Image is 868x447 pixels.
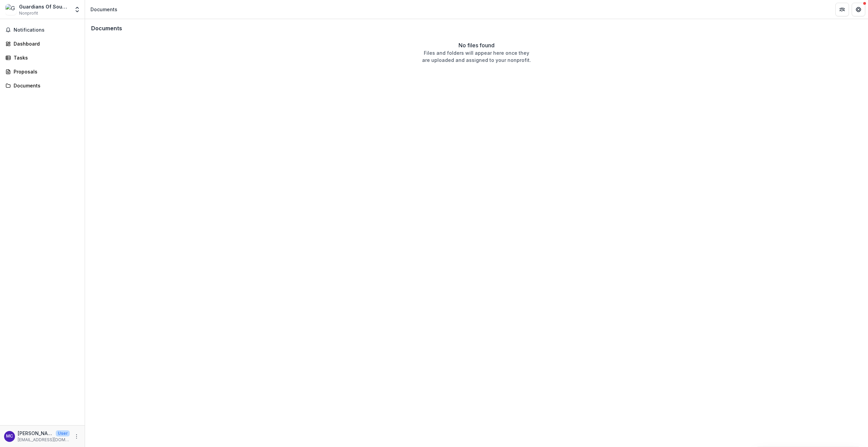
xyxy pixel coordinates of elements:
button: Open entity switcher [72,3,82,16]
p: No files found [458,41,495,49]
div: Documents [14,82,77,89]
div: Michael Chapman [6,434,13,438]
button: Notifications [3,24,82,35]
a: Documents [3,80,82,91]
div: Tasks [14,54,77,61]
div: Documents [90,6,117,13]
button: Partners [835,3,849,16]
span: Notifications [14,27,79,33]
p: [EMAIL_ADDRESS][DOMAIN_NAME] [18,437,70,443]
p: User [56,430,70,436]
div: Dashboard [14,40,77,47]
div: Guardians Of Sound & The Hip Hop Orchestra [19,3,70,10]
img: Guardians Of Sound & The Hip Hop Orchestra [5,4,16,15]
a: Proposals [3,66,82,77]
p: Files and folders will appear here once they are uploaded and assigned to your nonprofit. [422,49,531,64]
div: Proposals [14,68,77,75]
h3: Documents [91,25,122,32]
button: Get Help [852,3,865,16]
nav: breadcrumb [88,4,120,14]
button: More [72,432,81,441]
p: [PERSON_NAME] [18,430,53,437]
span: Nonprofit [19,10,38,16]
a: Tasks [3,52,82,63]
a: Dashboard [3,38,82,49]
